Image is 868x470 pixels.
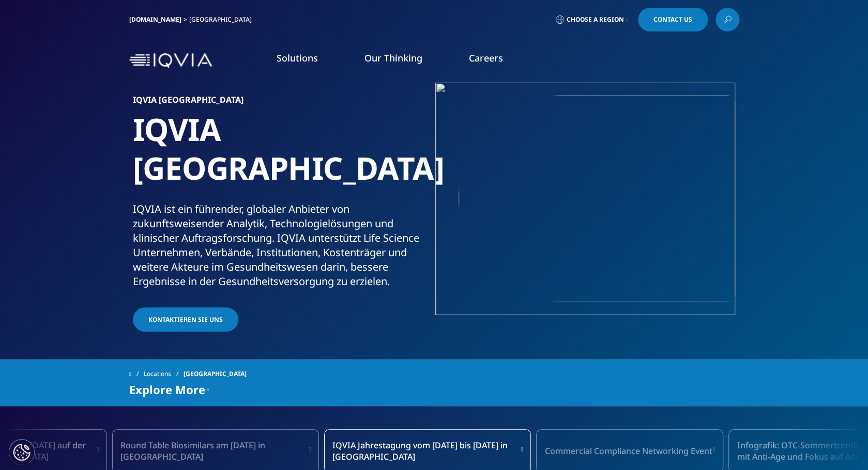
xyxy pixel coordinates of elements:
span: IQVIA Jahrestagung vom [DATE] bis [DATE] in [GEOGRAPHIC_DATA] [332,440,520,462]
span: Commercial Compliance Networking Event [544,445,712,457]
div: IQVIA ist ein führender, globaler Anbieter von zukunftsweisender Analytik, Technologielösungen un... [133,202,430,289]
span: Choose a Region [567,15,624,24]
h6: IQVIA [GEOGRAPHIC_DATA] [133,96,430,110]
button: Cookie-Einstellungen [9,439,35,465]
div: [GEOGRAPHIC_DATA] [189,15,256,24]
a: Our Thinking [364,52,422,64]
a: Locations [144,365,184,383]
a: [DOMAIN_NAME] [129,15,181,24]
nav: Primary [216,36,739,85]
a: Solutions [277,52,318,64]
img: 877_businesswoman-leading-meeting.jpg [459,96,735,302]
span: Contact Us [653,17,692,23]
a: Careers [469,52,503,64]
a: Contact Us [638,8,708,32]
a: Kontaktieren Sie uns [133,307,238,332]
span: Round Table Biosimilars am [DATE] in [GEOGRAPHIC_DATA] [120,440,308,462]
span: [GEOGRAPHIC_DATA] [184,365,247,383]
span: Explore More [129,383,205,396]
h1: IQVIA [GEOGRAPHIC_DATA] [133,110,430,202]
span: Kontaktieren Sie uns [148,315,223,324]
